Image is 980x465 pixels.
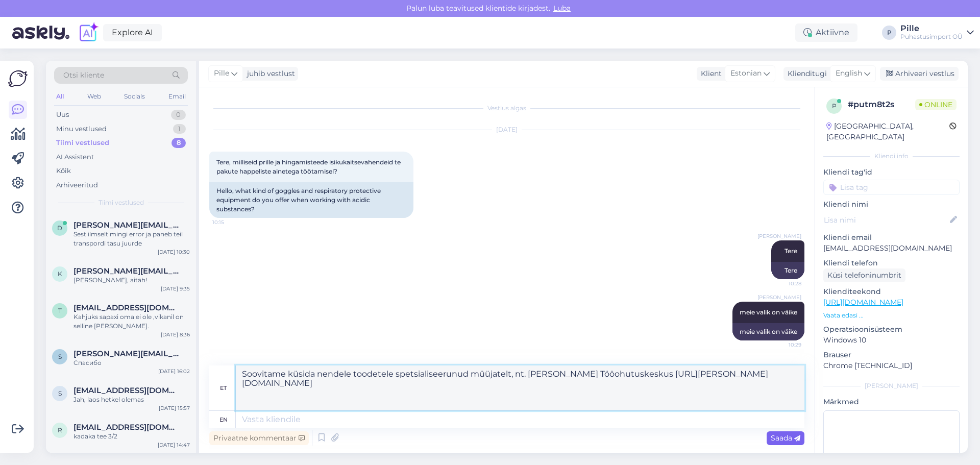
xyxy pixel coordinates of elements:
[54,90,66,103] div: All
[99,198,144,207] span: Tiimi vestlused
[56,166,71,176] div: Kõik
[757,293,801,301] span: [PERSON_NAME]
[882,26,896,40] div: P
[219,411,228,428] div: en
[550,4,574,13] span: Luba
[78,22,99,43] img: explore-ai
[173,124,186,134] div: 1
[212,218,251,226] span: 10:15
[8,69,28,88] img: Askly Logo
[236,365,804,410] textarea: Soovitame küsida nendele toodetele spetsialiseerunud müüjatelt, nt. [PERSON_NAME] Tööohutuskeskus...
[795,23,857,42] div: Aktiivne
[823,199,960,210] p: Kliendi nimi
[832,102,837,110] span: p
[823,152,960,161] div: Kliendi info
[209,431,309,445] div: Privaatne kommentaar
[771,433,800,443] span: Saada
[161,331,190,338] div: [DATE] 8:36
[56,138,109,148] div: Tiimi vestlused
[158,441,190,449] div: [DATE] 14:47
[103,24,162,41] a: Explore AI
[730,68,762,79] span: Estonian
[900,33,963,41] div: Puhastusimport OÜ
[158,368,190,375] div: [DATE] 16:02
[823,360,960,371] p: Chrome [TECHNICAL_ID]
[216,158,402,175] span: Tere, milliseid prille ja hingamisteede isikukaitsevahendeid te pakute happeliste ainetega töötam...
[56,110,69,120] div: Uus
[73,432,190,441] div: kadaka tee 3/2
[171,138,186,148] div: 8
[57,224,62,232] span: d
[73,312,190,331] div: Kahjuks sapaxi oma ei ole ,vikanil on selline [PERSON_NAME].
[209,125,804,134] div: [DATE]
[740,308,797,316] span: meie valik on väike
[823,335,960,346] p: Windows 10
[73,303,180,312] span: taimikroon@gmail.com
[214,68,229,79] span: Pille
[823,350,960,360] p: Brauser
[900,25,974,41] a: PillePuhastusimport OÜ
[823,286,960,297] p: Klienditeekond
[880,67,959,81] div: Arhiveeri vestlus
[823,381,960,390] div: [PERSON_NAME]
[56,152,94,162] div: AI Assistent
[823,268,905,282] div: Küsi telefoninumbrit
[161,285,190,292] div: [DATE] 9:35
[783,68,827,79] div: Klienditugi
[732,323,804,340] div: meie valik on väike
[122,90,147,103] div: Socials
[771,262,804,279] div: Tere
[73,230,190,248] div: Sest ilmselt mingi error ja paneb teil transpordi tasu juurde
[73,221,180,230] span: dagmar.roos@allspark.ee
[823,311,960,320] p: Vaata edasi ...
[73,395,190,404] div: Jah, laos hetkel olemas
[158,248,190,256] div: [DATE] 10:30
[63,70,104,81] span: Otsi kliente
[823,397,960,407] p: Märkmed
[58,353,62,360] span: s
[73,423,180,432] span: Ragne.kukk@mail.ee
[823,298,903,307] a: [URL][DOMAIN_NAME]
[823,258,960,268] p: Kliendi telefon
[58,426,62,434] span: R
[159,404,190,412] div: [DATE] 15:57
[73,386,180,395] span: Superpuhastus@mail.ee
[697,68,722,79] div: Klient
[823,167,960,178] p: Kliendi tag'id
[58,389,62,397] span: S
[220,379,227,397] div: et
[823,180,960,195] input: Lisa tag
[915,99,957,110] span: Online
[58,270,62,278] span: K
[243,68,295,79] div: juhib vestlust
[73,349,180,358] span: sergei.shved@srd.ee
[73,266,180,276] span: Kristjan.rapp@atalanta.ai
[823,243,960,254] p: [EMAIL_ADDRESS][DOMAIN_NAME]
[763,280,801,287] span: 10:28
[73,358,190,368] div: Спасибо
[763,341,801,349] span: 10:29
[166,90,188,103] div: Email
[823,232,960,243] p: Kliendi email
[824,214,948,226] input: Lisa nimi
[56,124,107,134] div: Minu vestlused
[171,110,186,120] div: 0
[56,180,98,190] div: Arhiveeritud
[58,307,62,314] span: t
[757,232,801,240] span: [PERSON_NAME]
[73,276,190,285] div: [PERSON_NAME], aitäh!
[209,182,413,218] div: Hello, what kind of goggles and respiratory protective equipment do you offer when working with a...
[85,90,103,103] div: Web
[848,99,915,111] div: # putm8t2s
[209,104,804,113] div: Vestlus algas
[826,121,949,142] div: [GEOGRAPHIC_DATA], [GEOGRAPHIC_DATA]
[823,324,960,335] p: Operatsioonisüsteem
[836,68,862,79] span: English
[900,25,963,33] div: Pille
[785,247,797,255] span: Tere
